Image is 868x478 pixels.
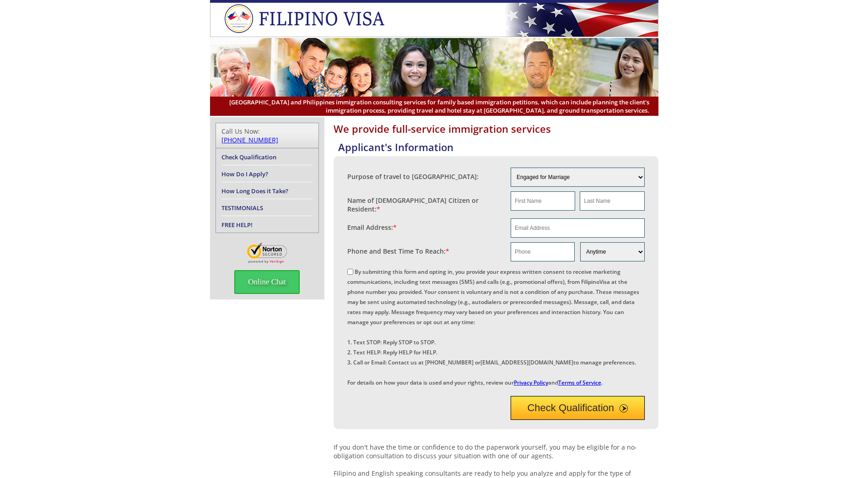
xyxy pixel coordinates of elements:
[514,379,548,386] a: Privacy Policy
[334,122,658,136] h1: We provide full-service immigration services
[234,270,300,294] span: Online Chat
[511,242,575,261] input: Phone
[221,204,263,212] a: TESTIMONIALS
[221,153,276,161] a: Check Qualification
[347,247,449,255] label: Phone and Best Time To Reach:
[347,172,479,181] label: Purpose of travel to [GEOGRAPHIC_DATA]:
[347,269,353,275] input: By submitting this form and opting in, you provide your express written consent to receive market...
[511,191,575,211] input: First Name
[219,98,649,114] span: [GEOGRAPHIC_DATA] and Philippines immigration consulting services for family based immigration pe...
[347,268,639,386] label: By submitting this form and opting in, you provide your express written consent to receive market...
[558,379,601,386] a: Terms of Service
[580,242,644,261] select: Phone and Best Reach Time are required.
[511,396,645,420] button: Check Qualification
[347,223,397,232] label: Email Address:
[580,191,644,211] input: Last Name
[221,127,313,144] div: Call Us Now:
[221,170,268,178] a: How Do I Apply?
[221,136,278,144] a: [PHONE_NUMBER]
[347,196,502,213] label: Name of [DEMOGRAPHIC_DATA] Citizen or Resident:
[221,187,288,195] a: How Long Does it Take?
[338,140,658,154] h4: Applicant's Information
[511,218,645,238] input: Email Address
[221,221,253,229] a: FREE HELP!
